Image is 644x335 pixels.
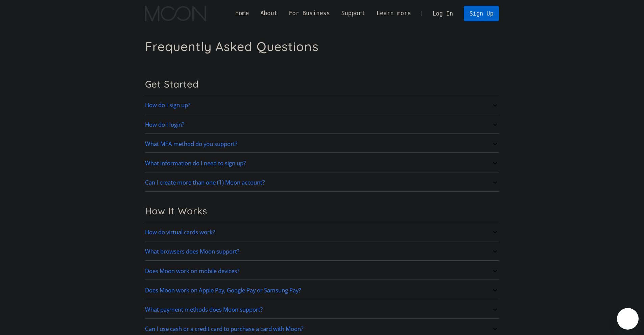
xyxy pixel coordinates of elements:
[289,9,330,18] div: For Business
[145,244,499,259] a: What browsers does Moon support?
[145,283,499,297] a: Does Moon work on Apple Pay, Google Pay or Samsung Pay?
[145,248,239,255] h2: What browsers does Moon support?
[145,326,303,332] h2: Can I use cash or a credit card to purchase a card with Moon?
[145,78,499,90] h2: Get Started
[260,9,278,18] div: About
[145,179,265,186] h2: Can I create more than one (1) Moon account?
[145,160,246,167] h2: What information do I need to sign up?
[145,268,239,274] h2: Does Moon work on mobile devices?
[464,6,499,21] a: Sign Up
[145,225,499,239] a: How do virtual cards work?
[145,121,184,128] h2: How do I login?
[617,308,639,330] iframe: Кнопка запуска окна обмена сообщениями
[255,9,283,18] div: About
[283,9,336,18] div: For Business
[341,9,365,18] div: Support
[145,229,215,236] h2: How do virtual cards work?
[371,9,416,18] div: Learn more
[145,118,499,132] a: How do I login?
[145,306,263,313] h2: What payment methods does Moon support?
[145,287,301,294] h2: Does Moon work on Apple Pay, Google Pay or Samsung Pay?
[145,303,499,317] a: What payment methods does Moon support?
[336,9,371,18] div: Support
[230,9,255,18] a: Home
[145,98,499,113] a: How do I sign up?
[145,141,237,147] h2: What MFA method do you support?
[145,264,499,278] a: Does Moon work on mobile devices?
[145,156,499,170] a: What information do I need to sign up?
[145,175,499,190] a: Can I create more than one (1) Moon account?
[427,6,459,21] a: Log In
[145,6,206,21] img: Moon Logo
[377,9,411,18] div: Learn more
[145,137,499,151] a: What MFA method do you support?
[145,39,319,54] h1: Frequently Asked Questions
[145,6,206,21] a: home
[145,102,190,109] h2: How do I sign up?
[145,205,499,217] h2: How It Works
